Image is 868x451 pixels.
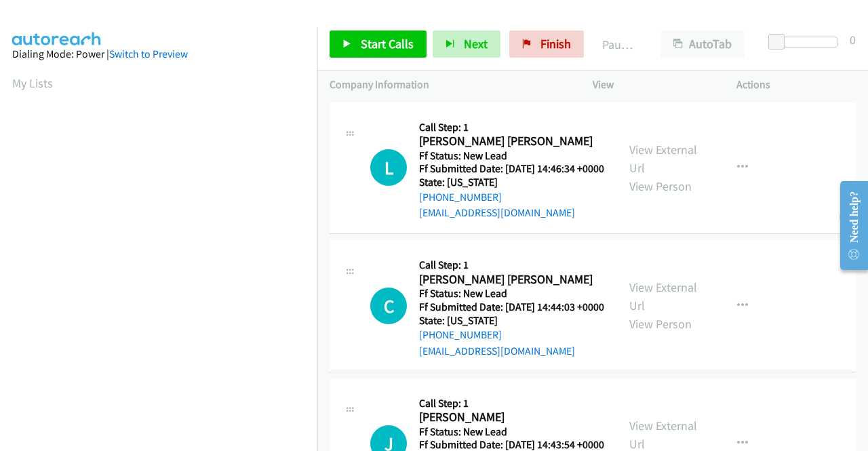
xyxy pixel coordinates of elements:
div: 0 [850,31,856,49]
h5: Ff Submitted Date: [DATE] 14:44:03 +0000 [419,300,604,314]
a: View Person [629,178,692,194]
a: Switch to Preview [109,47,188,60]
h2: [PERSON_NAME] [419,410,600,425]
a: View External Url [629,142,697,176]
a: [EMAIL_ADDRESS][DOMAIN_NAME] [419,345,575,357]
span: Start Calls [361,36,414,52]
h5: Ff Status: New Lead [419,287,604,300]
p: Actions [736,77,856,93]
a: [PHONE_NUMBER] [419,328,502,341]
h2: [PERSON_NAME] [PERSON_NAME] [419,272,600,288]
button: AutoTab [660,31,745,58]
button: Next [433,31,500,58]
h5: State: [US_STATE] [419,176,604,189]
h5: State: [US_STATE] [419,314,604,328]
h5: Ff Status: New Lead [419,149,604,163]
h2: [PERSON_NAME] [PERSON_NAME] [419,134,600,149]
div: The call is yet to be attempted [370,288,407,324]
div: The call is yet to be attempted [370,149,407,186]
iframe: Resource Center [829,172,868,279]
a: Finish [509,31,584,58]
h1: L [370,149,407,186]
h5: Ff Submitted Date: [DATE] 14:46:34 +0000 [419,162,604,176]
p: Paused [602,35,636,54]
a: Start Calls [330,31,427,58]
p: View [593,77,712,93]
span: Finish [540,36,571,52]
h5: Call Step: 1 [419,258,604,272]
a: [EMAIL_ADDRESS][DOMAIN_NAME] [419,206,575,219]
span: Next [464,36,488,52]
h1: C [370,288,407,324]
p: Company Information [330,77,568,93]
h5: Call Step: 1 [419,397,604,410]
a: [PHONE_NUMBER] [419,191,502,203]
a: View External Url [629,279,697,313]
a: My Lists [12,75,53,91]
div: Dialing Mode: Power | [12,46,305,62]
h5: Call Step: 1 [419,121,604,134]
a: View Person [629,316,692,332]
h5: Ff Status: New Lead [419,425,604,439]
